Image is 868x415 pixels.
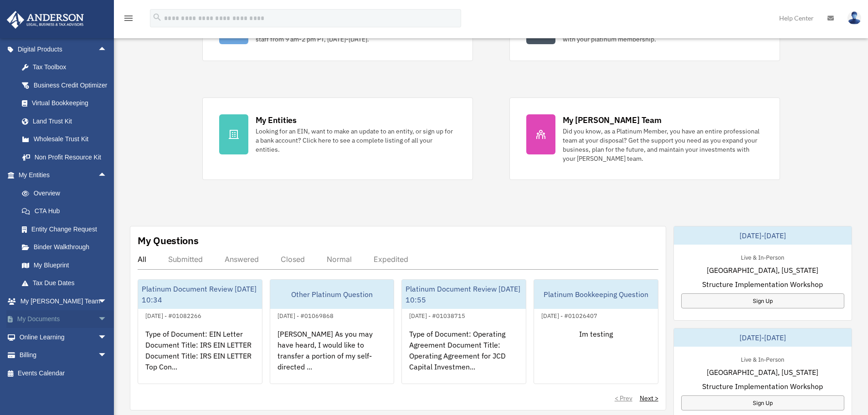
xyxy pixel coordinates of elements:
div: Wholesale Trust Kit [32,133,109,145]
div: [DATE]-[DATE] [674,328,852,347]
div: All [138,255,146,264]
a: Platinum Document Review [DATE] 10:34[DATE] - #01082266Type of Document: EIN Letter Document Titl... [138,279,262,384]
div: Normal [327,255,352,264]
a: Land Trust Kit [13,112,121,130]
div: Type of Document: EIN Letter Document Title: IRS EIN LETTER Document Title: IRS EIN LETTER Top Co... [138,321,262,392]
i: menu [123,13,134,24]
a: CTA Hub [13,202,121,220]
div: Tax Toolbox [32,61,109,73]
a: Binder Walkthrough [13,238,121,256]
a: My Entities Looking for an EIN, want to make an update to an entity, or sign up for a bank accoun... [202,97,473,180]
div: [PERSON_NAME] As you may have heard, I would like to transfer a portion of my self-directed ... [270,321,394,392]
a: Virtual Bookkeeping [13,94,121,113]
span: Structure Implementation Workshop [702,381,823,392]
a: Overview [13,184,121,202]
div: Land Trust Kit [32,116,109,127]
div: Virtual Bookkeeping [32,97,109,109]
div: [DATE]-[DATE] [674,226,852,245]
a: My Blueprint [13,256,121,274]
div: Platinum Bookkeeping Question [534,280,658,309]
div: Platinum Document Review [DATE] 10:55 [402,280,526,309]
a: Tax Toolbox [13,58,121,77]
a: Tax Due Dates [13,274,121,292]
div: Did you know, as a Platinum Member, you have an entire professional team at your disposal? Get th... [563,127,763,163]
div: Other Platinum Question [270,280,394,309]
a: Events Calendar [6,364,121,382]
a: Other Platinum Question[DATE] - #01069868[PERSON_NAME] As you may have heard, I would like to tra... [270,279,395,384]
a: Online Learningarrow_drop_down [6,328,121,346]
span: arrow_drop_down [98,292,116,311]
a: My [PERSON_NAME] Teamarrow_drop_down [6,292,121,310]
span: [GEOGRAPHIC_DATA], [US_STATE] [707,367,818,378]
div: Expedited [374,255,408,264]
span: arrow_drop_down [98,346,116,365]
a: Platinum Document Review [DATE] 10:55[DATE] - #01038715Type of Document: Operating Agreement Docu... [401,279,526,384]
a: My Documentsarrow_drop_down [6,310,121,328]
span: [GEOGRAPHIC_DATA], [US_STATE] [707,265,818,276]
a: My Entitiesarrow_drop_up [6,166,121,184]
div: [DATE] - #01082266 [138,310,209,320]
a: Sign Up [681,293,844,308]
a: Platinum Bookkeeping Question[DATE] - #01026407Im testing [534,279,658,384]
a: Entity Change Request [13,220,121,238]
span: arrow_drop_up [98,166,116,185]
span: Structure Implementation Workshop [702,279,823,290]
a: Wholesale Trust Kit [13,130,121,149]
a: Next > [640,394,658,403]
a: Digital Productsarrow_drop_up [6,40,121,58]
div: Live & In-Person [734,252,791,261]
span: arrow_drop_down [98,310,116,329]
div: Closed [281,255,305,264]
div: My [PERSON_NAME] Team [563,114,662,126]
a: menu [123,16,134,24]
div: Submitted [168,255,203,264]
div: Platinum Document Review [DATE] 10:34 [138,280,262,309]
div: Live & In-Person [734,354,791,364]
div: Looking for an EIN, want to make an update to an entity, or sign up for a bank account? Click her... [256,127,456,154]
div: [DATE] - #01026407 [534,310,605,320]
a: Non Profit Resource Kit [13,148,121,166]
div: My Entities [256,114,297,126]
a: Business Credit Optimizer [13,76,121,94]
img: Anderson Advisors Platinum Portal [4,11,87,29]
div: Answered [225,255,259,264]
span: arrow_drop_down [98,328,116,347]
div: [DATE] - #01038715 [402,310,473,320]
div: Type of Document: Operating Agreement Document Title: Operating Agreement for JCD Capital Investm... [402,321,526,392]
div: Business Credit Optimizer [32,80,109,91]
div: Non Profit Resource Kit [32,152,109,163]
img: User Pic [847,11,861,25]
a: Billingarrow_drop_down [6,346,121,364]
div: My Questions [138,234,199,247]
i: search [152,12,162,22]
a: Sign Up [681,395,844,410]
div: [DATE] - #01069868 [270,310,341,320]
div: Im testing [534,321,658,392]
a: My [PERSON_NAME] Team Did you know, as a Platinum Member, you have an entire professional team at... [509,97,780,180]
span: arrow_drop_up [98,40,116,59]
